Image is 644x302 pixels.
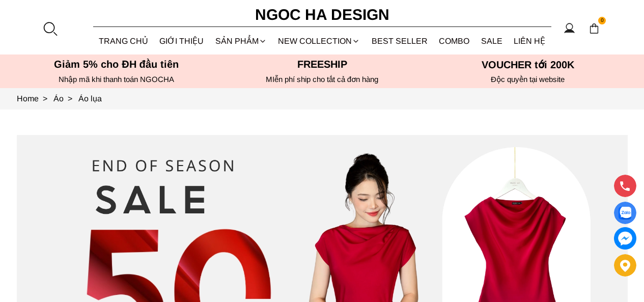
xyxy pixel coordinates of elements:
a: Link to Áo [53,94,78,103]
span: > [64,94,76,103]
a: NEW COLLECTION [272,28,366,54]
a: BEST SELLER [366,28,434,54]
a: messenger [614,227,636,250]
a: LIÊN HỆ [508,28,551,54]
a: Ngoc Ha Design [246,3,399,27]
a: TRANG CHỦ [93,28,154,54]
a: Display image [614,202,636,224]
div: SẢN PHẨM [210,28,273,54]
a: Link to Áo lụa [78,94,102,103]
h6: MIễn phí ship cho tất cả đơn hàng [222,75,422,84]
img: img-CART-ICON-ksit0nf1 [589,23,600,34]
a: Link to Home [17,94,53,103]
font: Nhập mã khi thanh toán NGOCHA [59,75,174,84]
a: SALE [475,28,509,54]
img: Display image [619,207,631,219]
a: Combo [433,28,475,54]
h5: VOUCHER tới 200K [428,59,628,71]
span: > [39,94,51,103]
font: Freeship [297,59,347,70]
font: Giảm 5% cho ĐH đầu tiên [54,59,179,70]
a: GIỚI THIỆU [154,28,210,54]
span: 0 [598,17,606,25]
h6: Độc quyền tại website [428,75,628,84]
